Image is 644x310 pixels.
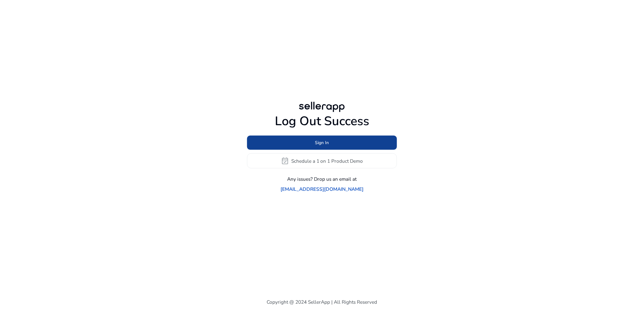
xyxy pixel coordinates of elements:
[281,185,363,193] a: [EMAIL_ADDRESS][DOMAIN_NAME]
[315,139,329,146] span: Sign In
[247,136,397,150] button: Sign In
[247,153,397,168] button: event_availableSchedule a 1 on 1 Product Demo
[281,157,289,165] span: event_available
[287,175,357,183] p: Any issues? Drop us an email at
[247,114,397,129] h1: Log Out Success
